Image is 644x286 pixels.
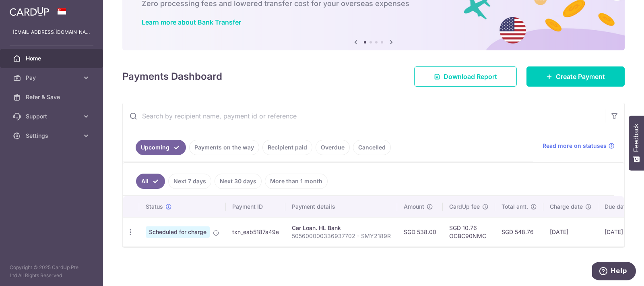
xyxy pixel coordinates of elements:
span: Due date [605,203,629,211]
span: Amount [404,203,424,211]
span: Charge date [550,203,583,211]
div: Car Loan. HL Bank [292,224,391,232]
span: Pay [26,74,79,82]
span: Refer & Save [26,93,79,101]
span: CardUp fee [449,203,480,211]
input: Search by recipient name, payment id or reference [123,103,605,129]
td: txn_eab5187a49e [226,217,285,247]
a: All [136,174,165,189]
a: Cancelled [353,140,391,155]
a: Upcoming [136,140,186,155]
td: SGD 548.76 [495,217,543,247]
a: More than 1 month [265,174,328,189]
td: [DATE] [598,217,644,247]
a: Next 30 days [215,174,262,189]
a: Next 7 days [168,174,211,189]
a: Recipient paid [262,140,312,155]
span: Status [146,203,163,211]
h4: Payments Dashboard [122,69,222,84]
span: Download Report [444,72,497,81]
p: [EMAIL_ADDRESS][DOMAIN_NAME] [13,28,90,36]
th: Payment details [285,196,397,217]
td: SGD 10.76 OCBC90NMC [443,217,495,247]
span: Feedback [633,124,640,152]
iframe: Opens a widget where you can find more information [592,262,636,282]
a: Download Report [414,66,517,87]
a: Payments on the way [189,140,259,155]
th: Payment ID [226,196,285,217]
span: Scheduled for charge [146,226,210,238]
a: Overdue [316,140,350,155]
span: Home [26,54,79,62]
img: CardUp [10,6,49,16]
p: 505600000336937702 - SMY2189R [292,232,391,240]
span: Total amt. [502,203,528,211]
span: Read more on statuses [543,142,607,150]
td: [DATE] [543,217,598,247]
a: Learn more about Bank Transfer [142,18,241,26]
a: Create Payment [526,66,625,87]
span: Support [26,112,79,120]
span: Create Payment [556,72,605,81]
a: Read more on statuses [543,142,615,150]
td: SGD 538.00 [397,217,443,247]
button: Feedback - Show survey [629,116,644,170]
span: Settings [26,132,79,140]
